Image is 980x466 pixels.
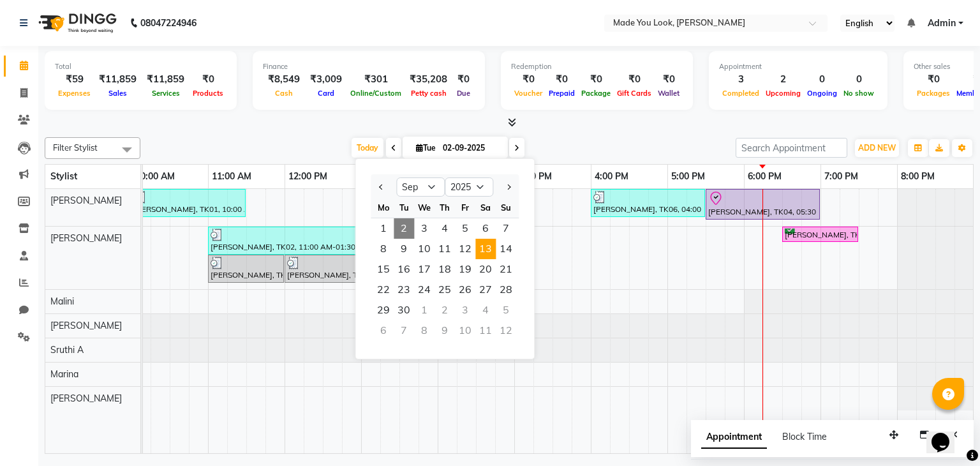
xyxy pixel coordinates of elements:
[926,415,967,453] iframe: chat widget
[475,239,496,259] div: Saturday, September 13, 2025
[434,280,455,300] div: Thursday, September 25, 2025
[655,89,683,98] span: Wallet
[50,368,78,380] span: Marina
[455,259,475,280] div: Friday, September 19, 2025
[719,72,762,87] div: 3
[496,239,516,259] span: 14
[434,300,455,320] div: Thursday, October 2, 2025
[475,280,496,300] span: 27
[50,296,74,307] span: Malini
[373,259,394,280] div: Monday, September 15, 2025
[394,280,414,300] span: 23
[315,89,338,98] span: Card
[373,218,394,239] div: Monday, September 1, 2025
[511,61,683,72] div: Redemption
[414,239,434,259] div: Wednesday, September 10, 2025
[209,229,397,253] div: [PERSON_NAME], TK02, 11:00 AM-01:30 PM, OLAPLEX MEDIUM HAIR,CURL-CUT SHOULDER LENGTH PALLAVI
[414,218,434,239] div: Wednesday, September 3, 2025
[263,72,305,87] div: ₹8,549
[736,138,847,158] input: Search Appointment
[914,89,953,98] span: Packages
[546,72,578,87] div: ₹0
[347,89,405,98] span: Online/Custom
[413,143,439,153] span: Tue
[373,218,394,239] span: 1
[782,431,827,442] span: Block Time
[394,320,414,341] div: Tuesday, October 7, 2025
[394,218,414,239] span: 2
[783,229,857,241] div: [PERSON_NAME], TK03, 06:30 PM-07:30 PM, HAIRCUT PALLAVI
[719,61,877,72] div: Appointment
[373,239,394,259] div: Monday, September 8, 2025
[434,259,455,280] span: 18
[405,72,452,87] div: ₹35,208
[50,170,77,182] span: Stylist
[394,259,414,280] span: 16
[140,5,197,41] b: 08047224946
[496,280,516,300] span: 28
[286,257,512,281] div: [PERSON_NAME], TK02, 12:00 PM-03:00 PM, BALAYAGE SHORT HAIR BASE
[434,218,455,239] div: Thursday, September 4, 2025
[701,426,767,449] span: Appointment
[455,259,475,280] span: 19
[592,191,704,215] div: [PERSON_NAME], TK06, 04:00 PM-05:30 PM, CURL-CUT ABOVE SHOULDER [PERSON_NAME]
[352,138,383,158] span: Today
[858,143,896,153] span: ADD NEW
[434,239,455,259] span: 11
[840,89,877,98] span: No show
[263,61,475,72] div: Finance
[821,167,861,186] a: 7:00 PM
[373,239,394,259] span: 8
[394,300,414,320] div: Tuesday, September 30, 2025
[394,197,414,218] div: Tu
[614,89,655,98] span: Gift Cards
[55,72,94,87] div: ₹59
[840,72,877,87] div: 0
[55,89,94,98] span: Expenses
[414,197,434,218] div: We
[475,320,496,341] div: Saturday, October 11, 2025
[434,197,455,218] div: Th
[209,167,255,186] a: 11:00 AM
[475,239,496,259] span: 13
[745,167,785,186] a: 6:00 PM
[373,197,394,218] div: Mo
[578,72,614,87] div: ₹0
[475,259,496,280] span: 20
[434,218,455,239] span: 4
[394,239,414,259] span: 9
[373,300,394,320] span: 29
[50,232,122,244] span: [PERSON_NAME]
[455,239,475,259] div: Friday, September 12, 2025
[496,239,516,259] div: Sunday, September 14, 2025
[50,344,84,356] span: Sruthi A
[475,218,496,239] div: Saturday, September 6, 2025
[455,300,475,320] div: Friday, October 3, 2025
[855,139,899,157] button: ADD NEW
[496,300,516,320] div: Sunday, October 5, 2025
[898,167,938,186] a: 8:00 PM
[455,197,475,218] div: Fr
[347,72,405,87] div: ₹301
[928,17,956,30] span: Admin
[149,89,183,98] span: Services
[445,177,493,197] select: Select year
[762,72,804,87] div: 2
[285,167,330,186] a: 12:00 PM
[434,280,455,300] span: 25
[439,139,503,158] input: 2025-09-02
[455,239,475,259] span: 12
[707,191,819,218] div: [PERSON_NAME], TK04, 05:30 PM-07:00 PM, CURL-CUT BELOW SHOULDER [PERSON_NAME]
[414,280,434,300] div: Wednesday, September 24, 2025
[496,218,516,239] div: Sunday, September 7, 2025
[373,320,394,341] div: Monday, October 6, 2025
[272,89,296,98] span: Cash
[455,218,475,239] span: 5
[434,239,455,259] div: Thursday, September 11, 2025
[475,300,496,320] div: Saturday, October 4, 2025
[414,218,434,239] span: 3
[546,89,578,98] span: Prepaid
[719,89,762,98] span: Completed
[394,239,414,259] div: Tuesday, September 9, 2025
[804,89,840,98] span: Ongoing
